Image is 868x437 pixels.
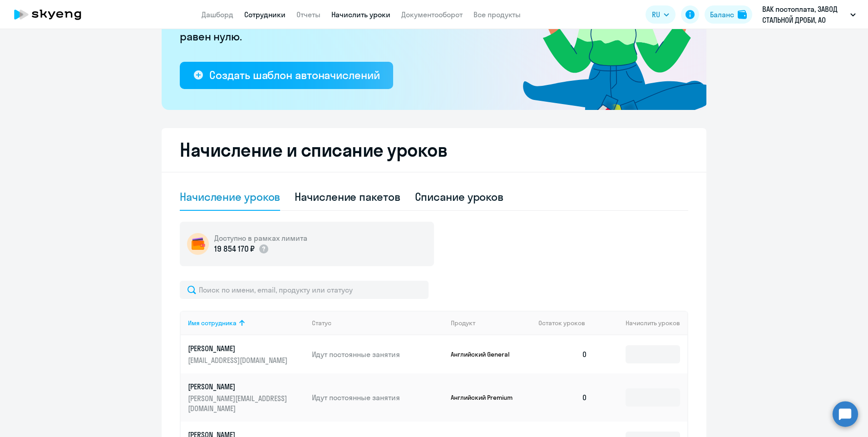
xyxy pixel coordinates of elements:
[451,350,519,358] p: Английский General
[244,10,286,19] a: Сотрудники
[451,319,475,327] div: Продукт
[188,393,290,413] p: [PERSON_NAME][EMAIL_ADDRESS][DOMAIN_NAME]
[451,393,519,402] p: Английский Premium
[188,343,305,365] a: [PERSON_NAME][EMAIL_ADDRESS][DOMAIN_NAME]
[188,355,290,365] p: [EMAIL_ADDRESS][DOMAIN_NAME]
[188,319,305,327] div: Имя сотрудника
[401,10,463,19] a: Документооборот
[531,335,595,373] td: 0
[202,10,233,19] a: Дашборд
[180,189,280,204] div: Начисление уроков
[451,319,532,327] div: Продукт
[214,243,255,255] p: 19 854 170 ₽
[187,233,209,255] img: wallet-circle.png
[595,311,687,335] th: Начислить уроков
[738,10,747,19] img: balance
[705,5,752,24] button: Балансbalance
[531,373,595,422] td: 0
[188,319,237,327] div: Имя сотрудника
[331,10,390,19] a: Начислить уроки
[180,62,393,89] button: Создать шаблон автоначислений
[180,139,688,161] h2: Начисление и списание уроков
[415,189,504,204] div: Списание уроков
[312,349,444,359] p: Идут постоянные занятия
[646,5,676,24] button: RU
[296,10,321,19] a: Отчеты
[214,233,307,243] h5: Доступно в рамках лимита
[473,10,521,19] a: Все продукты
[312,319,331,327] div: Статус
[180,281,429,299] input: Поиск по имени, email, продукту или статусу
[188,382,305,413] a: [PERSON_NAME][PERSON_NAME][EMAIL_ADDRESS][DOMAIN_NAME]
[652,9,660,20] span: RU
[209,68,380,82] div: Создать шаблон автоначислений
[295,189,400,204] div: Начисление пакетов
[758,4,860,25] button: ВАК постоплата, ЗАВОД СТАЛЬНОЙ ДРОБИ, АО
[312,392,444,402] p: Идут постоянные занятия
[762,4,847,25] p: ВАК постоплата, ЗАВОД СТАЛЬНОЙ ДРОБИ, АО
[538,319,595,327] div: Остаток уроков
[710,9,734,20] div: Баланс
[312,319,444,327] div: Статус
[188,382,290,392] p: [PERSON_NAME]
[538,319,585,327] span: Остаток уроков
[188,343,290,353] p: [PERSON_NAME]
